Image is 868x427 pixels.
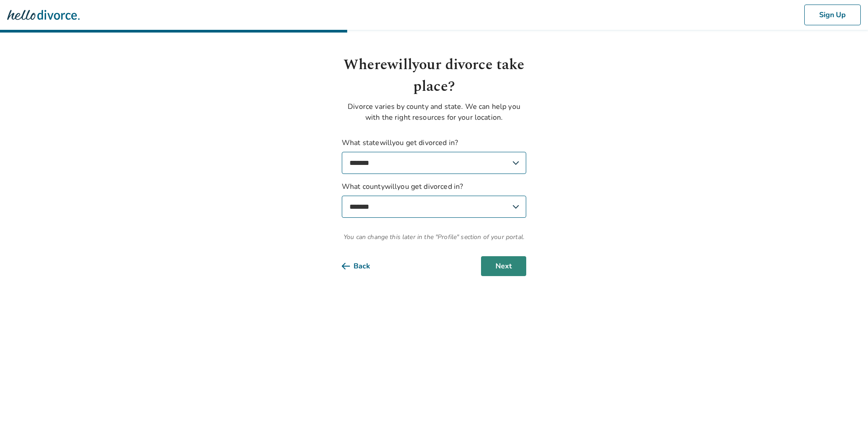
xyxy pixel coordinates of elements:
p: Divorce varies by county and state. We can help you with the right resources for your location. [342,101,526,123]
button: Next [481,256,526,276]
img: Hello Divorce Logo [7,6,80,24]
label: What county will you get divorced in? [342,181,526,218]
button: Back [342,256,385,276]
select: What countywillyou get divorced in? [342,196,526,218]
button: Sign Up [804,5,861,25]
iframe: Chat Widget [823,384,868,427]
select: What statewillyou get divorced in? [342,152,526,174]
span: You can change this later in the "Profile" section of your portal. [342,232,526,242]
h1: Where will your divorce take place? [342,54,526,98]
label: What state will you get divorced in? [342,137,526,174]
